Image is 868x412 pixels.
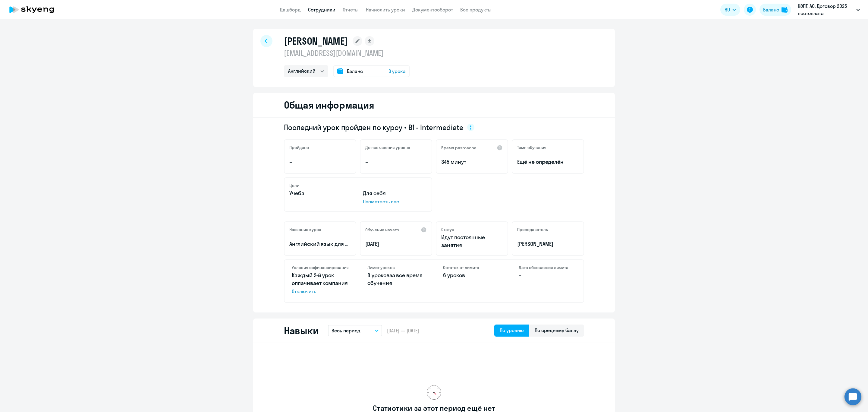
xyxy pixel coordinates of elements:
[289,145,309,150] h5: Пройдено
[284,99,374,111] h2: Общая информация
[284,325,318,337] h2: Навыки
[795,2,863,17] button: КЭПТ, АО, Договор 2025 постоплата
[343,7,359,13] a: Отчеты
[519,265,576,270] h4: Дата обновления лимита
[289,189,353,197] p: Учеба
[365,240,427,248] p: [DATE]
[720,4,740,16] button: RU
[427,385,441,400] img: no-data
[500,327,524,334] div: По уровню
[363,198,427,205] p: Посмотреть все
[441,145,476,151] h5: Время разговора
[443,265,501,270] h4: Остаток от лимита
[725,6,730,13] span: RU
[365,145,410,150] h5: До повышения уровня
[292,271,349,295] p: Каждый 2-й урок оплачивает компания
[366,7,405,13] a: Начислить уроки
[443,272,465,279] span: 6 уроков
[284,122,464,132] span: Последний урок пройден по курсу • B1 - Intermediate
[367,265,425,270] h4: Лимит уроков
[284,35,348,47] h1: [PERSON_NAME]
[332,327,360,334] p: Весь период
[441,227,454,232] h5: Статус
[519,271,576,279] p: –
[441,233,503,249] p: Идут постоянные занятия
[289,183,299,188] h5: Цели
[517,240,579,248] p: [PERSON_NAME]
[367,271,425,287] p: за все время обучения
[460,7,492,13] a: Все продукты
[535,327,579,334] div: По среднему баллу
[441,158,503,166] p: 345 минут
[367,272,389,279] span: 8 уроков
[387,327,419,334] span: [DATE] — [DATE]
[284,48,410,58] p: [EMAIL_ADDRESS][DOMAIN_NAME]
[280,7,301,13] a: Дашборд
[517,158,579,166] span: Ещё не определён
[759,4,791,16] button: Балансbalance
[517,145,546,150] h5: Темп обучения
[292,288,349,295] span: Отключить
[365,158,427,166] p: –
[782,7,788,13] img: balance
[289,227,321,232] h5: Название курса
[292,265,349,270] h4: Условия софинансирования
[289,240,351,248] p: Английский язык для общих целей по скайпу для детей
[328,325,382,336] button: Весь период
[412,7,453,13] a: Документооборот
[798,2,854,17] p: КЭПТ, АО, Договор 2025 постоплата
[347,68,363,75] span: Баланс
[289,158,351,166] p: –
[308,7,335,13] a: Сотрудники
[363,189,427,197] p: Для себя
[763,6,779,13] div: Баланс
[517,227,548,232] h5: Преподаватель
[365,227,399,233] h5: Обучение начато
[388,68,406,75] span: 3 урока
